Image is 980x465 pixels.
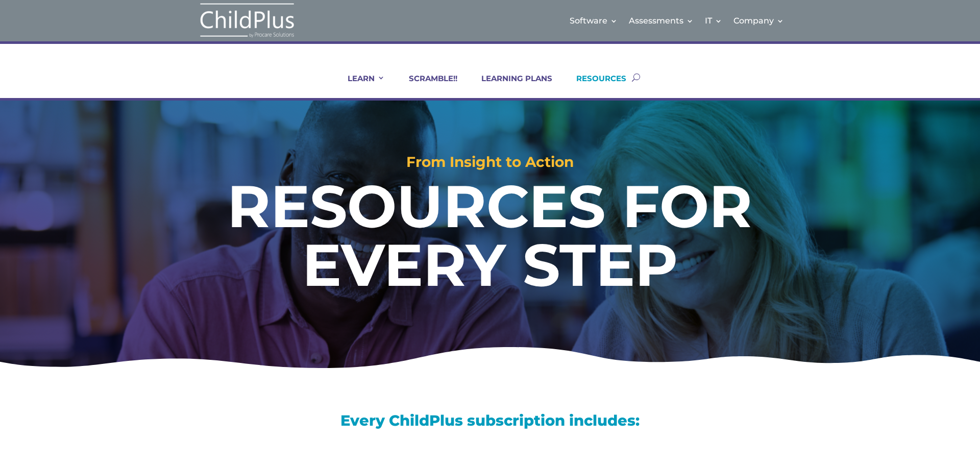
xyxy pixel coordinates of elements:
h1: RESOURCES FOR EVERY STEP [137,177,843,299]
a: RESOURCES [563,74,626,98]
a: LEARN [335,74,385,98]
h3: Every ChildPlus subscription includes: [163,413,817,433]
h2: From Insight to Action [49,155,931,174]
a: SCRAMBLE!! [396,74,457,98]
a: LEARNING PLANS [469,74,552,98]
